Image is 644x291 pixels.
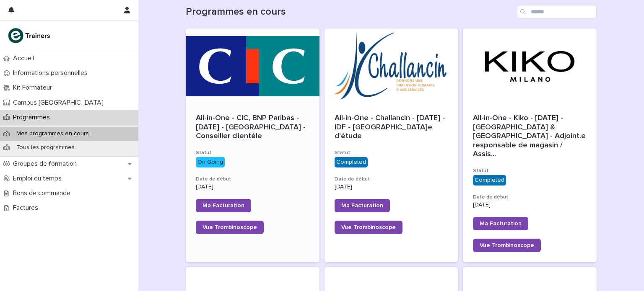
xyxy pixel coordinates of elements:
a: All-in-One - Kiko - [DATE] - [GEOGRAPHIC_DATA] & [GEOGRAPHIC_DATA] - Adjoint.e responsable de mag... [463,28,597,262]
a: Vue Trombinoscope [473,239,541,252]
span: All-in-One - Kiko - [DATE] - [GEOGRAPHIC_DATA] & [GEOGRAPHIC_DATA] - Adjoint.e responsable de mag... [473,114,587,159]
span: Vue Trombinoscope [480,242,534,248]
p: [DATE] [473,201,587,209]
a: Vue Trombinoscope [335,221,402,234]
span: Ma Facturation [341,203,383,209]
p: Tous les programmes [10,144,81,151]
p: Bons de commande [10,189,77,197]
a: Ma Facturation [473,217,528,230]
div: On Going [196,157,225,167]
p: [DATE] [196,183,309,191]
p: Informations personnelles [10,69,94,77]
h3: Statut [335,149,448,156]
span: Ma Facturation [480,221,522,227]
p: Campus [GEOGRAPHIC_DATA] [10,99,110,107]
a: Ma Facturation [335,199,390,212]
h3: Date de début [335,176,448,183]
a: Vue Trombinoscope [196,221,264,234]
a: All-in-One - Challancin - [DATE] - IDF - [GEOGRAPHIC_DATA]e d'étudeStatutCompletedDate de début[D... [325,28,458,262]
input: Search [517,5,597,18]
p: Groupes de formation [10,160,83,168]
p: [DATE] [335,183,448,191]
span: Vue Trombinoscope [203,224,257,230]
p: Factures [10,204,45,212]
p: Emploi du temps [10,175,68,183]
p: Mes programmes en cours [10,130,96,137]
div: Completed [335,157,368,167]
p: Accueil [10,54,41,62]
h3: Date de début [473,194,587,201]
h3: Date de début [196,176,309,183]
div: All-in-One - Kiko - Mai 2024 - Paris & Ile-de-France - Adjoint.e responsable de magasin / Assista... [473,114,587,159]
h3: Statut [196,149,309,156]
p: Kit Formateur [10,84,59,92]
a: All-in-One - CIC, BNP Paribas - [DATE] - [GEOGRAPHIC_DATA] - Conseiller clientèleStatutOn GoingDa... [186,28,319,262]
h1: Programmes en cours [186,6,514,18]
span: Vue Trombinoscope [341,224,396,230]
a: Ma Facturation [196,199,251,212]
span: Ma Facturation [203,203,244,209]
div: Completed [473,175,506,185]
img: K0CqGN7SDeD6s4JG8KQk [7,27,53,44]
p: Programmes [10,113,57,121]
span: All-in-One - CIC, BNP Paribas - [DATE] - [GEOGRAPHIC_DATA] - Conseiller clientèle [196,114,308,140]
span: All-in-One - Challancin - [DATE] - IDF - [GEOGRAPHIC_DATA]e d'étude [335,114,447,140]
h3: Statut [473,167,587,174]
